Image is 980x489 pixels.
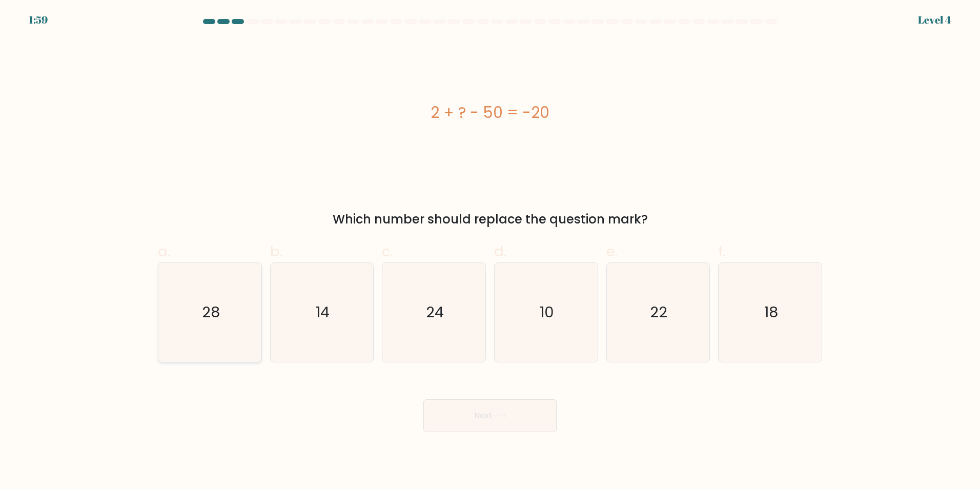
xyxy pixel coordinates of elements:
[158,101,822,124] div: 2 + ? - 50 = -20
[764,302,778,322] text: 18
[606,241,618,261] span: e.
[918,12,951,28] div: Level 4
[423,399,557,432] button: Next
[158,241,170,261] span: a.
[382,241,393,261] span: c.
[718,241,725,261] span: f.
[316,302,330,322] text: 14
[202,302,220,322] text: 28
[426,302,444,322] text: 24
[494,241,506,261] span: d.
[29,12,48,28] div: 1:59
[650,302,668,322] text: 22
[164,210,816,229] div: Which number should replace the question mark?
[540,302,554,322] text: 10
[270,241,282,261] span: b.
